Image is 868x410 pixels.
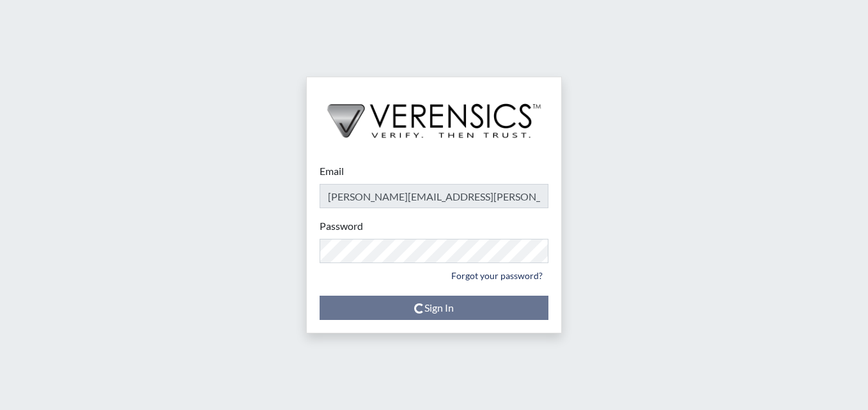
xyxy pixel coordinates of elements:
[320,184,548,208] input: Email
[446,266,548,285] a: Forgot your password?
[320,218,363,234] label: Password
[320,296,548,320] button: Sign In
[320,163,344,179] label: Email
[307,77,561,151] img: logo-wide-black.2aad4157.png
